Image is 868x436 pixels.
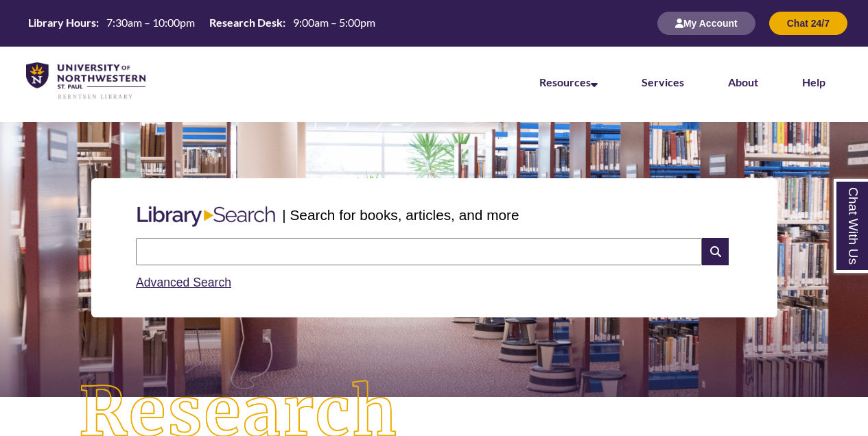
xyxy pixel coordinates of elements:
button: My Account [657,12,755,35]
th: Research Desk: [204,15,288,30]
button: Chat 24/7 [769,12,847,35]
span: 9:00am – 5:00pm [293,16,375,29]
a: Chat 24/7 [769,17,847,29]
p: | Search for books, articles, and more [282,204,519,226]
img: UNWSP Library Logo [26,62,145,100]
a: Help [802,75,825,88]
a: My Account [657,17,755,29]
th: Library Hours: [23,15,101,30]
table: Hours Today [23,15,381,30]
img: Libary Search [130,201,282,232]
a: Hours Today [23,15,381,32]
a: About [728,75,758,88]
a: Services [642,75,684,88]
i: Search [702,238,728,265]
a: Resources [539,75,598,88]
a: Advanced Search [136,276,231,289]
span: 7:30am – 10:00pm [106,16,195,29]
